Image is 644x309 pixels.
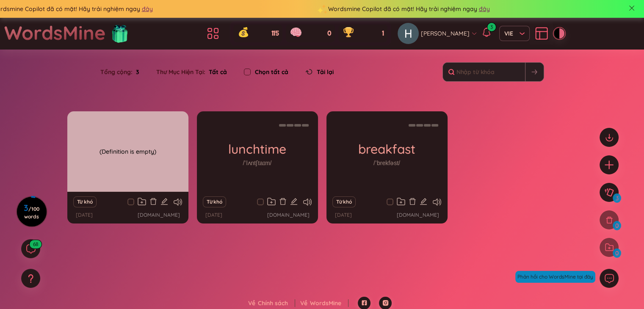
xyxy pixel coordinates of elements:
button: edit [290,196,298,208]
span: đây [479,4,490,14]
h1: /ˈlʌntʃtaɪm/ [243,158,272,168]
a: avatar [398,23,421,44]
sup: 3 [487,23,496,31]
div: Thư Mục Hiện Tại : [148,63,235,81]
div: Về [248,298,295,308]
input: Nhập từ khóa [443,63,525,81]
div: Về [300,298,348,308]
span: 8 [36,241,38,247]
h1: lunchtime [197,142,318,157]
span: edit [290,198,298,205]
span: 0 [327,29,332,38]
button: Từ khó [73,196,97,207]
p: [DATE] [205,211,222,219]
p: [DATE] [76,211,93,219]
span: plus [604,160,614,170]
span: đây [142,4,153,14]
button: delete [279,196,287,208]
div: Tổng cộng : [100,63,148,81]
a: Chính sách [258,299,295,307]
span: 6 [33,241,36,247]
img: flashSalesIcon.a7f4f837.png [111,20,128,46]
span: delete [149,198,157,205]
button: delete [149,196,157,208]
span: 3 [133,67,139,77]
button: delete [409,196,416,208]
button: edit [420,196,427,208]
span: Tải lại [317,67,334,77]
button: Từ khó [332,196,356,207]
h1: breakfast [326,142,448,157]
span: edit [420,198,427,205]
a: [DOMAIN_NAME] [138,211,180,219]
button: Từ khó [203,196,226,207]
span: 115 [271,29,279,38]
label: Chọn tất cả [255,67,288,77]
span: delete [279,198,287,205]
a: [DOMAIN_NAME] [267,211,310,219]
span: delete [409,198,416,205]
span: 1 [382,29,384,38]
button: edit [160,196,168,208]
span: Tất cả [205,68,227,76]
img: avatar [398,23,419,44]
h1: /ˈbrekfəst/ [373,158,400,168]
a: WordsMine [4,18,106,48]
span: / 100 words [24,206,39,220]
h3: 3 [22,204,41,220]
sup: 68 [30,240,41,248]
div: (Definition is empty) [72,113,184,190]
span: VIE [504,29,525,38]
a: [DOMAIN_NAME] [397,211,439,219]
p: [DATE] [335,211,352,219]
span: [PERSON_NAME] [421,29,470,38]
a: WordsMine [310,299,348,307]
span: edit [160,198,168,205]
span: 3 [490,24,493,30]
